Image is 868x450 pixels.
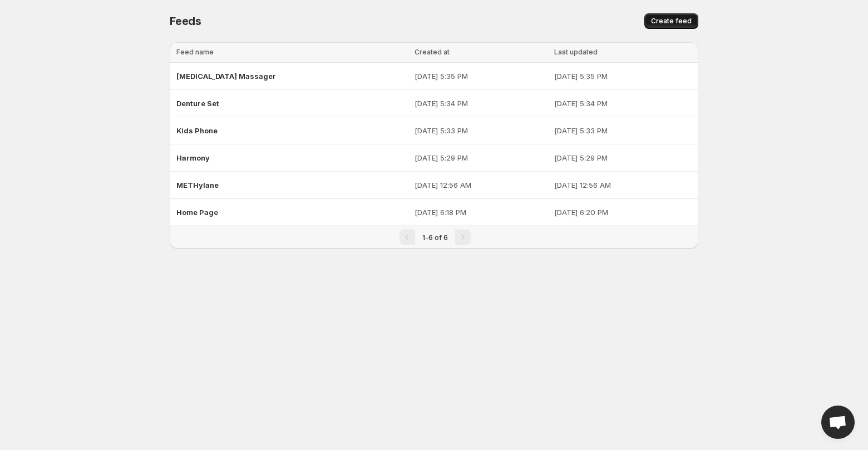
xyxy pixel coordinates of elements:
[415,125,548,136] p: [DATE] 5:33 PM
[176,181,219,189] span: METHylane
[176,72,276,81] span: [MEDICAL_DATA] Massager
[176,153,210,162] span: Harmony
[170,226,698,248] nav: Pagination
[415,71,548,82] p: [DATE] 5:35 PM
[170,14,201,28] span: Feeds
[415,48,450,56] span: Created at
[554,48,598,56] span: Last updated
[415,207,548,218] p: [DATE] 6:18 PM
[176,208,218,217] span: Home Page
[422,233,448,242] span: 1-6 of 6
[176,48,214,56] span: Feed name
[554,179,692,191] p: [DATE] 12:56 AM
[554,152,692,163] p: [DATE] 5:29 PM
[415,98,548,109] p: [DATE] 5:34 PM
[554,98,692,109] p: [DATE] 5:34 PM
[554,71,692,82] p: [DATE] 5:35 PM
[821,406,855,439] a: Open chat
[644,13,698,29] button: Create feed
[176,126,218,135] span: Kids Phone
[176,99,219,108] span: Denture Set
[554,125,692,136] p: [DATE] 5:33 PM
[651,17,692,26] span: Create feed
[415,179,548,191] p: [DATE] 12:56 AM
[554,207,692,218] p: [DATE] 6:20 PM
[415,152,548,163] p: [DATE] 5:29 PM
